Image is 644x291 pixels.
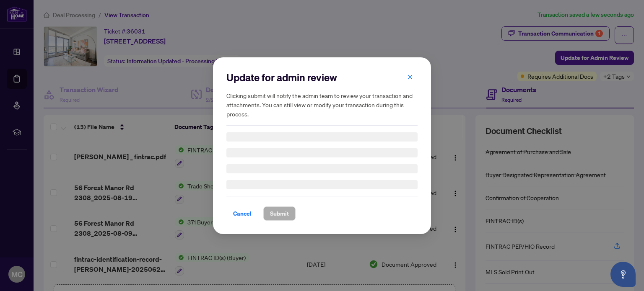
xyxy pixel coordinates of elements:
button: Cancel [226,206,258,221]
h5: Clicking submit will notify the admin team to review your transaction and attachments. You can st... [226,91,418,118]
h2: Update for admin review [226,71,418,84]
button: Open asap [610,262,636,287]
span: close [407,74,413,80]
span: Cancel [233,207,252,220]
button: Submit [263,206,296,221]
